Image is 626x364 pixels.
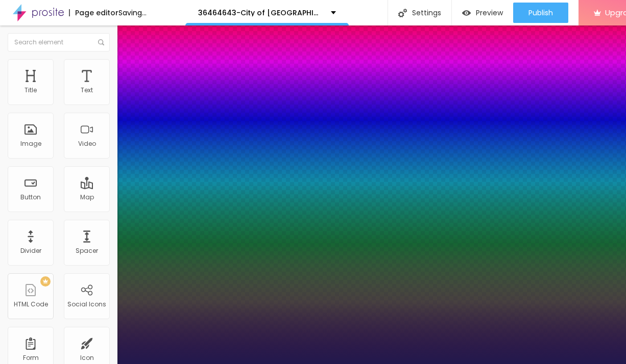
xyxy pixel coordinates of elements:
button: Publish [513,3,568,23]
img: Icone [98,39,104,45]
div: Divider [20,247,41,254]
div: Button [20,194,41,201]
div: Map [80,194,94,201]
div: Title [25,87,37,94]
div: Form [23,354,39,361]
img: view-1.svg [462,9,471,17]
div: Social Icons [67,301,106,308]
div: Icon [80,354,94,361]
div: Text [81,87,93,94]
div: Image [20,140,41,147]
input: Search element [8,33,110,51]
div: Spacer [76,247,98,254]
span: Preview [476,9,503,17]
div: Video [78,140,96,147]
span: Publish [528,9,553,17]
button: Preview [452,3,513,23]
div: Page editor [69,9,118,16]
div: HTML Code [14,301,48,308]
div: Saving... [118,9,147,16]
img: Icone [398,9,407,17]
p: 36464643-City of [GEOGRAPHIC_DATA] [198,9,323,16]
